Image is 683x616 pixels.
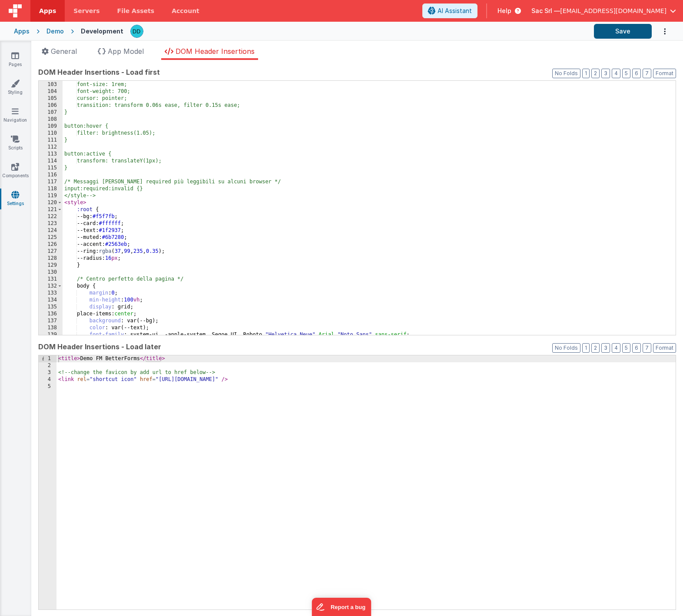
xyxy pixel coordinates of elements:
[39,318,63,325] div: 137
[39,172,63,179] div: 116
[117,7,155,15] span: File Assets
[622,69,630,78] button: 5
[39,255,63,262] div: 128
[39,81,63,88] div: 103
[612,69,620,78] button: 4
[594,24,652,39] button: Save
[652,23,669,40] button: Options
[560,7,666,15] span: [EMAIL_ADDRESS][DOMAIN_NAME]
[39,151,63,158] div: 113
[14,27,30,36] div: Apps
[39,109,63,116] div: 107
[39,376,56,383] div: 4
[643,69,651,78] button: 7
[39,213,63,220] div: 122
[531,7,676,15] button: Sac Srl — [EMAIL_ADDRESS][DOMAIN_NAME]
[39,116,63,123] div: 108
[643,343,651,353] button: 7
[39,355,56,362] div: 1
[39,297,63,304] div: 134
[39,383,56,390] div: 5
[39,192,63,199] div: 119
[39,7,56,15] span: Apps
[632,69,641,78] button: 6
[39,165,63,172] div: 115
[39,269,63,276] div: 130
[81,27,123,36] div: Development
[73,7,99,15] span: Servers
[51,47,77,56] span: General
[39,227,63,234] div: 124
[622,343,630,353] button: 5
[591,69,600,78] button: 2
[39,137,63,144] div: 111
[39,199,63,206] div: 120
[438,7,472,15] span: AI Assistant
[531,7,560,15] span: Sac Srl —
[582,343,590,353] button: 1
[612,343,620,353] button: 4
[582,69,590,78] button: 1
[497,7,511,15] span: Help
[39,276,63,283] div: 131
[39,88,63,95] div: 104
[632,343,641,353] button: 6
[108,47,144,56] span: App Model
[39,304,63,311] div: 135
[601,343,610,353] button: 3
[39,262,63,269] div: 129
[39,144,63,151] div: 112
[39,234,63,241] div: 125
[39,241,63,248] div: 126
[39,206,63,213] div: 121
[39,362,56,369] div: 2
[601,69,610,78] button: 3
[39,283,63,290] div: 132
[131,25,143,37] img: 5566de74795503dc7562e9a7bf0f5380
[39,290,63,297] div: 133
[422,3,477,18] button: AI Assistant
[653,343,676,353] button: Format
[176,47,255,56] span: DOM Header Insertions
[39,95,63,102] div: 105
[552,69,580,78] button: No Folds
[38,341,161,352] span: DOM Header Insertions - Load later
[39,325,63,331] div: 138
[39,123,63,130] div: 109
[39,185,63,192] div: 118
[552,343,580,353] button: No Folds
[39,248,63,255] div: 127
[591,343,600,353] button: 2
[39,369,56,376] div: 3
[39,130,63,137] div: 110
[38,67,160,77] span: DOM Header Insertions - Load first
[653,69,676,78] button: Format
[39,220,63,227] div: 123
[46,27,64,36] div: Demo
[39,102,63,109] div: 106
[39,158,63,165] div: 114
[312,598,371,616] iframe: Marker.io feedback button
[39,311,63,318] div: 136
[39,179,63,185] div: 117
[39,331,63,338] div: 139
